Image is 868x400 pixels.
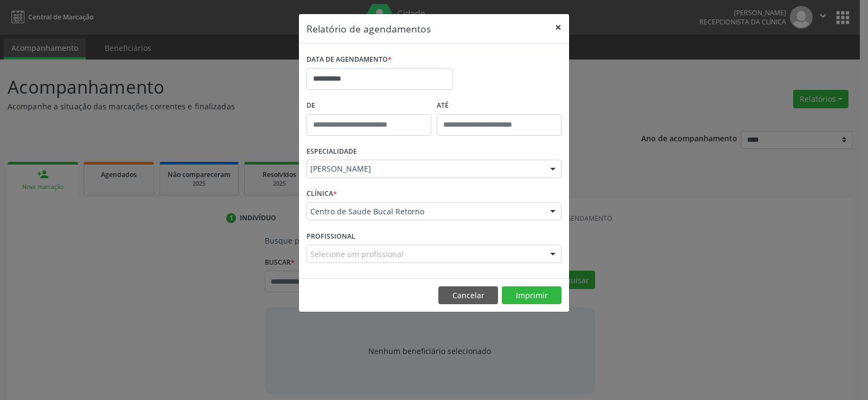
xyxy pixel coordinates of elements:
label: PROFISSIONAL [307,228,355,245]
label: De [307,97,431,114]
label: ATÉ [437,97,561,114]
label: CLÍNICA [307,186,337,202]
button: Close [547,14,569,41]
button: Cancelar [438,286,498,305]
h5: Relatório de agendamentos [307,22,431,36]
span: [PERSON_NAME] [310,163,539,174]
span: Centro de Saude Bucal Retorno [310,206,539,217]
button: Imprimir [502,286,561,305]
label: ESPECIALIDADE [307,143,357,160]
label: DATA DE AGENDAMENTO [307,51,392,68]
span: Selecione um profissional [310,248,404,260]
